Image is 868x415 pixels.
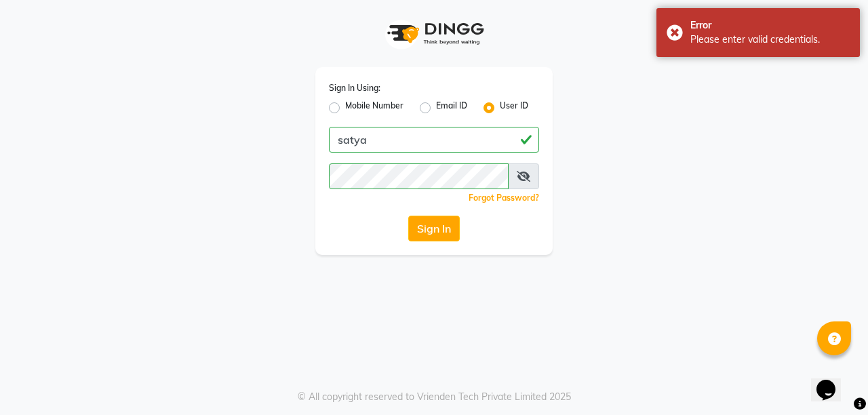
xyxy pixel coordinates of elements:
input: Username [329,127,539,153]
a: Forgot Password? [469,193,539,203]
label: Sign In Using: [329,82,380,94]
iframe: chat widget [811,361,854,401]
label: Mobile Number [345,100,403,116]
label: User ID [500,100,528,116]
div: Please enter valid credentials. [690,33,850,47]
label: Email ID [436,100,467,116]
div: Error [690,18,850,33]
button: Sign In [408,216,460,241]
input: Username [329,163,509,189]
img: logo1.svg [380,14,488,54]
